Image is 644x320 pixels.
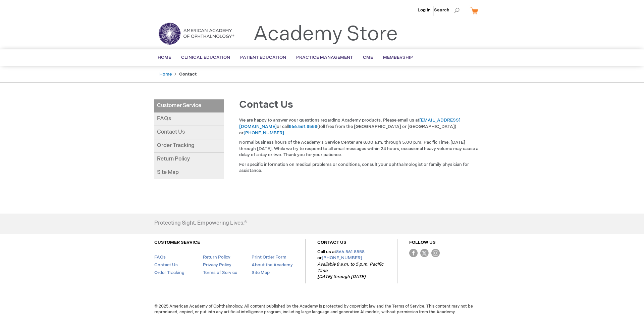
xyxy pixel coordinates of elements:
a: Site Map [154,166,224,179]
a: Privacy Policy [203,262,231,268]
a: 866.561.8558 [336,249,365,255]
a: Return Policy [154,153,224,166]
a: CONTACT US [317,240,346,245]
a: Contact Us [154,262,178,268]
span: Customer Service [157,102,201,109]
p: We are happy to answer your questions regarding Academy products. Please email us at or call (tol... [239,117,481,136]
span: Practice Management [296,55,353,60]
a: Home [159,72,172,77]
a: Print Order Form [252,255,286,260]
a: FOLLOW US [409,240,436,245]
img: Twitter [420,249,429,257]
a: Terms of Service [203,270,237,275]
h4: Protecting Sight. Empowering Lives.® [154,220,247,226]
a: Academy Store [253,22,398,46]
img: Facebook [409,249,418,257]
p: Normal business hours of the Academy's Service Center are 8:00 a.m. through 5:00 p.m. Pacific Tim... [239,139,481,158]
span: Search [434,3,460,17]
a: CUSTOMER SERVICE [154,240,200,245]
a: Customer Service [154,99,224,112]
a: Log In [418,7,431,13]
a: [EMAIL_ADDRESS][DOMAIN_NAME] [239,118,461,129]
span: Contact Us [239,99,293,111]
span: Home [158,55,171,60]
a: FAQs [154,255,166,260]
span: Membership [383,55,413,60]
a: Site Map [252,270,270,275]
a: About the Academy [252,262,293,268]
a: Order Tracking [154,270,184,275]
a: Return Policy [203,255,230,260]
span: Clinical Education [181,55,230,60]
a: [PHONE_NUMBER] [322,255,362,261]
img: instagram [431,249,440,257]
em: Available 8 a.m. to 5 p.m. Pacific Time [DATE] through [DATE] [317,262,383,279]
span: CME [363,55,373,60]
a: Order Tracking [154,139,224,153]
p: For specific information on medical problems or conditions, consult your ophthalmologist or famil... [239,162,481,174]
a: FAQs [154,112,224,126]
a: 866.561.8558 [289,124,317,129]
a: Contact Us [154,126,224,139]
p: Call us at or [317,249,385,280]
span: © 2025 American Academy of Ophthalmology. All content published by the Academy is protected by co... [149,304,495,315]
strong: Contact [179,72,197,77]
a: [PHONE_NUMBER]. [244,130,285,136]
span: Patient Education [240,55,286,60]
